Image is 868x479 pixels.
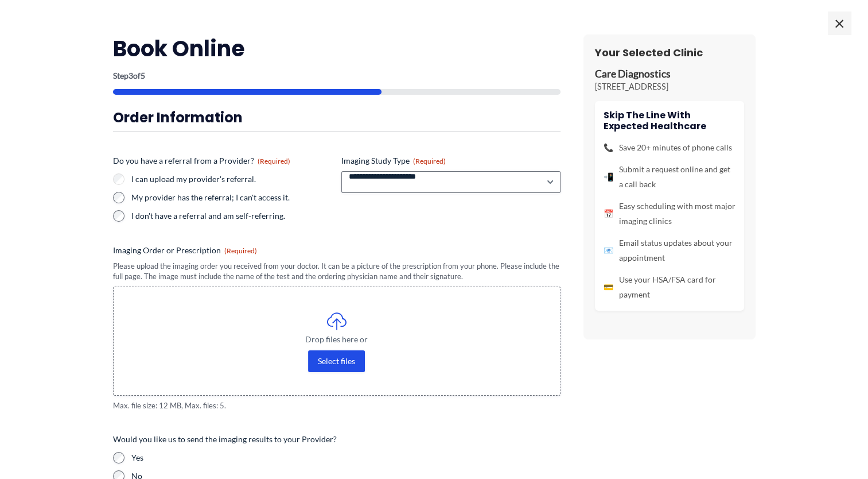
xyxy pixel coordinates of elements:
span: 3 [129,71,133,80]
legend: Do you have a referral from a Provider? [113,155,290,167]
h2: Book Online [113,34,560,63]
label: Imaging Order or Prescription [113,245,560,256]
p: [STREET_ADDRESS] [595,81,744,92]
span: 5 [141,71,145,80]
h4: Skip the line with Expected Healthcare [604,110,735,132]
label: I don't have a referral and am self-referring. [131,210,332,222]
span: Drop files here or [137,335,537,343]
div: Please upload the imaging order you received from your doctor. It can be a picture of the prescri... [113,261,560,282]
span: (Required) [224,246,257,255]
span: 📅 [604,206,613,221]
label: Yes [131,452,560,463]
p: Care Diagnostics [595,68,744,81]
li: Submit a request online and get a call back [604,162,735,192]
li: Save 20+ minutes of phone calls [604,140,735,155]
span: Max. file size: 12 MB, Max. files: 5. [113,400,560,411]
label: My provider has the referral; I can't access it. [131,192,332,203]
span: 📞 [604,140,613,155]
span: (Required) [413,157,446,165]
legend: Would you like us to send the imaging results to your Provider? [113,434,337,445]
label: Imaging Study Type [341,155,560,167]
span: 📧 [604,243,613,258]
button: select files, imaging order or prescription(required) [308,350,365,372]
li: Email status updates about your appointment [604,235,735,265]
p: Step of [113,72,560,80]
h3: Order Information [113,109,560,126]
span: 💳 [604,280,613,295]
label: I can upload my provider's referral. [131,173,332,185]
h3: Your Selected Clinic [595,46,744,59]
span: 📲 [604,169,613,184]
li: Easy scheduling with most major imaging clinics [604,199,735,229]
li: Use your HSA/FSA card for payment [604,272,735,302]
span: (Required) [258,157,290,165]
span: × [828,11,851,34]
